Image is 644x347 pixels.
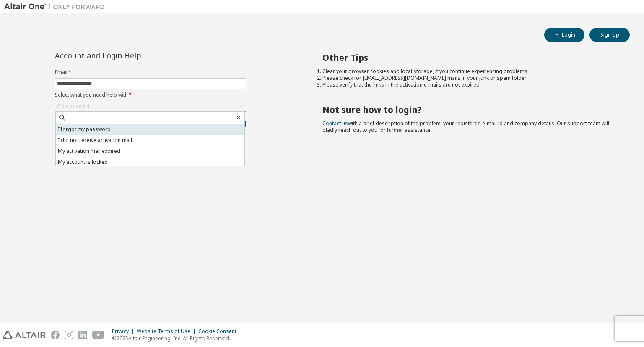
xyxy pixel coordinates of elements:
[322,81,615,88] li: Please verify that the links in the activation e-mails are not expired.
[57,103,90,110] div: Click to select
[4,3,109,11] img: Altair One
[544,28,584,42] button: Login
[322,75,615,81] li: Please check for [EMAIL_ADDRESS][DOMAIN_NAME] mails in your junk or spam folder.
[322,52,615,63] h2: Other Tips
[198,328,241,335] div: Cookie Consent
[3,331,46,339] img: altair_logo.svg
[55,69,246,76] label: Email
[55,101,246,111] div: Click to select
[55,52,208,59] div: Account and Login Help
[92,331,104,339] img: youtube.svg
[322,120,609,134] span: with a brief description of the problem, your registered e-mail id and company details. Our suppo...
[589,28,630,42] button: Sign Up
[112,335,241,342] p: © 2025 Altair Engineering, Inc. All Rights Reserved.
[65,331,73,339] img: instagram.svg
[322,104,615,115] h2: Not sure how to login?
[56,124,244,135] li: I forgot my password
[112,328,137,335] div: Privacy
[322,68,615,75] li: Clear your browser cookies and local storage, if you continue experiencing problems.
[51,331,60,339] img: facebook.svg
[322,120,348,127] a: Contact us
[137,328,198,335] div: Website Terms of Use
[55,92,246,98] label: Select what you need help with
[78,331,87,339] img: linkedin.svg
